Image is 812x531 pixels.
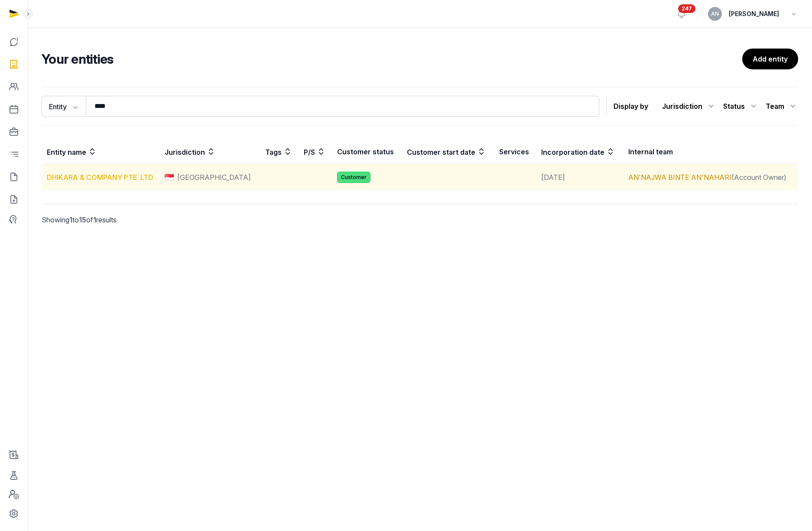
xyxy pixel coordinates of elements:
h2: Your entities [42,51,742,67]
a: AN'NAJWA BINTE AN'NAHARI [628,173,731,182]
th: Jurisdiction [159,140,260,164]
th: Customer start date [402,140,494,164]
span: AN [711,11,719,16]
button: Entity [42,96,86,117]
span: 1 [69,215,72,224]
th: P/S [299,140,332,164]
th: Incorporation date [536,140,623,164]
th: Services [494,140,536,164]
span: Customer [337,172,370,183]
p: Display by [614,99,648,113]
th: Tags [260,140,299,164]
div: Status [723,99,759,113]
div: Team [766,99,798,113]
a: DHIKARA & COMPANY PTE. LTD. [47,173,155,182]
th: Customer status [332,140,402,164]
th: Entity name [42,140,159,164]
p: Showing to of results [42,204,221,235]
a: Add entity [742,49,798,69]
span: [GEOGRAPHIC_DATA] [177,172,251,182]
td: [DATE] [536,164,623,190]
span: 247 [678,4,695,13]
th: Internal team [623,140,798,164]
span: 1 [93,215,96,224]
div: Jurisdiction [662,99,716,113]
button: AN [708,7,722,21]
div: (Account Owner) [628,172,793,182]
span: [PERSON_NAME] [729,9,779,19]
span: 15 [79,215,86,224]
